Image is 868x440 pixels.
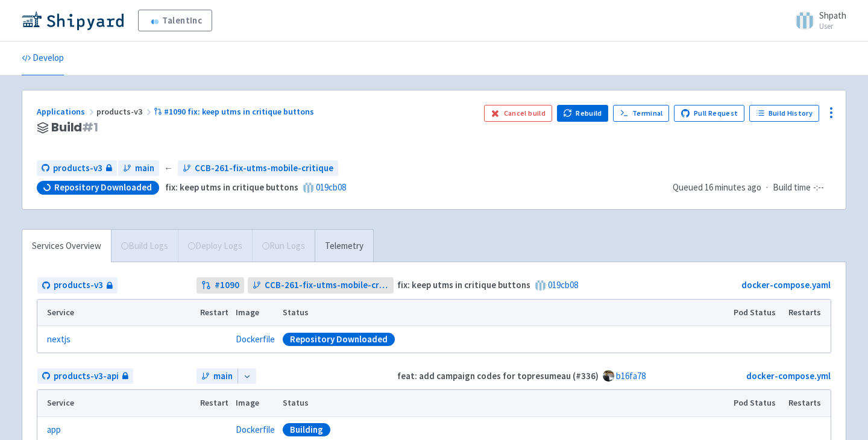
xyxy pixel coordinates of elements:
th: Service [37,300,196,326]
a: Telemetry [315,230,373,263]
th: Service [37,390,196,416]
span: main [135,162,154,175]
span: ← [164,162,173,175]
span: products-v3-api [54,369,119,383]
span: products-v3 [96,106,154,117]
span: Repository Downloaded [54,181,152,193]
th: Restarts [785,390,831,416]
span: Build [51,121,98,134]
a: #1090 fix: keep utms in critique buttons [154,106,316,117]
a: Pull Request [674,105,744,122]
strong: fix: keep utms in critique buttons [397,279,530,291]
a: products-v3-api [37,368,133,385]
a: docker-compose.yaml [741,279,831,291]
a: TalentInc [138,10,212,31]
a: nextjs [47,333,71,347]
th: Restarts [785,300,831,326]
a: main [118,160,159,177]
a: Services Overview [22,230,111,263]
button: Rebuild [557,105,609,122]
div: Repository Downloaded [283,333,395,346]
span: -:-- [813,181,824,195]
a: app [47,423,61,437]
a: Terminal [613,105,669,122]
strong: fix: keep utms in critique buttons [165,181,298,193]
strong: # 1090 [215,278,239,292]
th: Status [279,300,730,326]
th: Pod Status [730,300,785,326]
span: Shpath [819,10,846,21]
th: Pod Status [730,390,785,416]
div: Building [283,423,330,436]
span: main [213,369,233,383]
th: Restart [196,300,232,326]
a: Dockerfile [236,333,275,345]
button: Cancel build [484,105,552,122]
th: Image [232,390,279,416]
span: CCB-261-fix-utms-mobile-critique [265,278,389,292]
a: main [197,368,237,385]
a: Dockerfile [236,424,275,435]
span: CCB-261-fix-utms-mobile-critique [195,162,333,175]
th: Image [232,300,279,326]
a: products-v3 [37,277,118,294]
span: # 1 [82,119,98,136]
a: Build History [749,105,819,122]
a: 019cb08 [548,279,578,291]
th: Status [279,390,730,416]
a: #1090 [197,277,244,294]
span: products-v3 [53,162,102,175]
a: Develop [22,42,64,75]
a: products-v3 [37,160,117,177]
span: products-v3 [54,278,103,292]
a: CCB-261-fix-utms-mobile-critique [248,277,394,294]
a: docker-compose.yml [746,370,831,382]
time: 16 minutes ago [705,181,761,193]
a: Shpath User [788,11,846,30]
a: CCB-261-fix-utms-mobile-critique [178,160,338,177]
a: 019cb08 [316,181,346,193]
strong: feat: add campaign codes for topresumeau (#336) [397,370,599,382]
img: Shipyard logo [22,11,124,30]
th: Restart [196,390,232,416]
span: Queued [673,181,761,193]
a: Applications [37,106,96,117]
div: · [673,181,831,195]
a: b16fa78 [616,370,646,382]
small: User [819,22,846,30]
span: Build time [773,181,811,195]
